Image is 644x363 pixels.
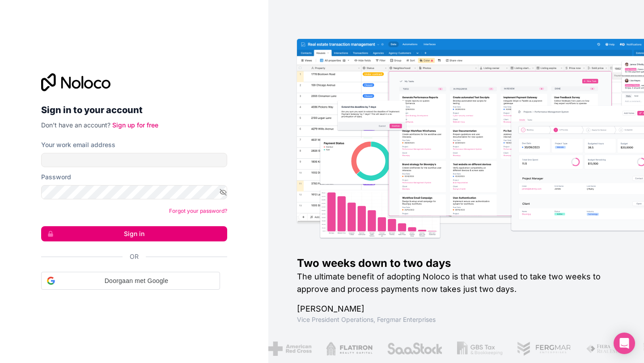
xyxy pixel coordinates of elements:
div: Open Intercom Messenger [614,333,635,354]
h2: Sign in to your account [41,102,227,118]
label: Password [41,173,71,181]
a: Sign up for free [112,121,158,129]
span: Or [130,252,139,261]
div: Doorgaan met Google [41,272,220,290]
h1: [PERSON_NAME] [297,303,615,315]
img: /assets/gbstax-C-GtDUiK.png [454,342,500,356]
img: /assets/fiera-fwj2N5v4.png [583,342,625,356]
img: /assets/american-red-cross-BAupjrZR.png [266,342,309,356]
h1: Vice President Operations , Fergmar Enterprises [297,315,615,324]
input: Password [41,185,227,199]
img: /assets/saastock-C6Zbiodz.png [384,342,441,356]
img: /assets/flatiron-C8eUkumj.png [323,342,369,356]
h1: Two weeks down to two days [297,256,615,270]
span: Doorgaan met Google [59,276,214,286]
a: Forgot your password? [169,207,227,214]
span: Don't have an account? [41,121,110,129]
h2: The ultimate benefit of adopting Noloco is that what used to take two weeks to approve and proces... [297,270,615,295]
input: Email address [41,153,227,167]
img: /assets/fergmar-CudnrXN5.png [514,342,569,356]
button: Sign in [41,226,227,241]
label: Your work email address [41,140,115,149]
